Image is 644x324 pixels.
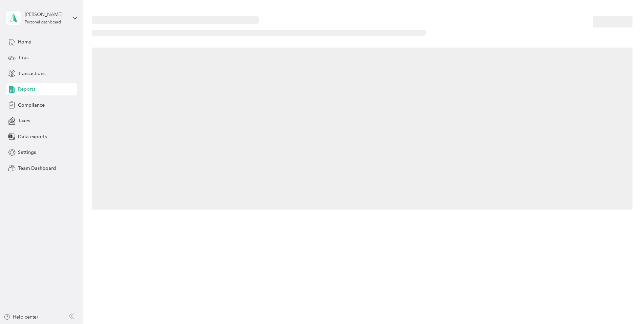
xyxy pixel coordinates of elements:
[18,133,47,140] span: Data exports
[18,54,28,61] span: Trips
[18,102,45,109] span: Compliance
[18,86,35,93] span: Reports
[18,38,31,46] span: Home
[18,117,30,124] span: Taxes
[18,70,45,77] span: Transactions
[4,313,38,321] button: Help center
[25,20,61,24] div: Personal dashboard
[18,165,56,172] span: Team Dashboard
[18,149,36,156] span: Settings
[606,286,644,324] iframe: Everlance-gr Chat Button Frame
[25,11,67,18] div: [PERSON_NAME]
